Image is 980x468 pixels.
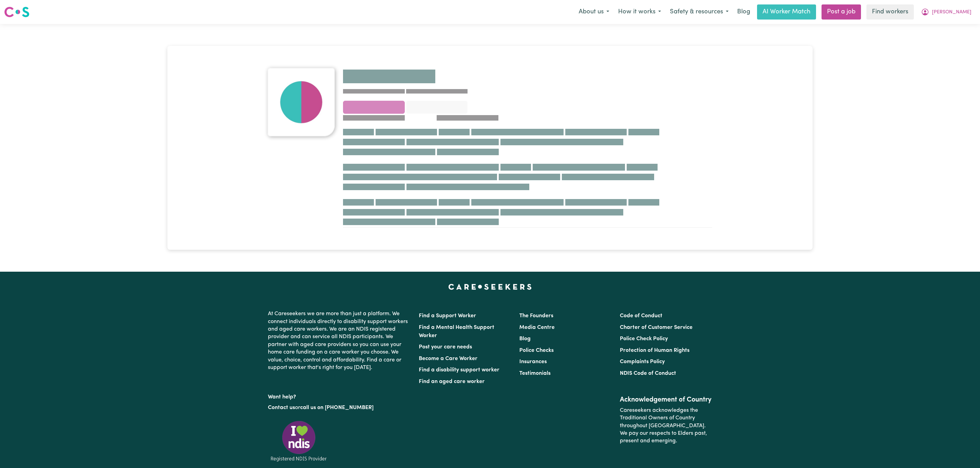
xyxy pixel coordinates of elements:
[620,348,689,353] a: Protection of Human Rights
[419,367,499,373] a: Find a disability support worker
[268,307,411,374] p: At Careseekers we are more than just a platform. We connect individuals directly to disability su...
[757,4,816,20] a: AI Worker Match
[519,313,553,319] a: The Founders
[419,344,472,350] a: Post your care needs
[822,4,861,20] a: Post a job
[917,5,976,19] button: My Account
[519,336,531,342] a: Blog
[419,313,476,319] a: Find a Support Worker
[620,325,693,330] a: Charter of Customer Service
[620,404,712,448] p: Careseekers acknowledges the Traditional Owners of Country throughout [GEOGRAPHIC_DATA]. We pay o...
[614,5,665,19] button: How it works
[519,325,555,330] a: Media Centre
[268,401,411,414] p: or
[620,371,676,376] a: NDIS Code of Conduct
[665,5,733,19] button: Safety & resources
[300,405,374,410] a: call us on [PHONE_NUMBER]
[419,379,485,384] a: Find an aged care worker
[519,359,547,365] a: Insurances
[574,5,614,19] button: About us
[733,4,754,20] a: Blog
[268,405,295,410] a: Contact us
[448,284,532,290] a: Careseekers home page
[519,348,554,353] a: Police Checks
[419,356,477,361] a: Become a Care Worker
[932,9,971,16] span: [PERSON_NAME]
[620,396,712,404] h2: Acknowledgement of Country
[268,420,330,463] img: Registered NDIS provider
[4,4,29,20] a: Careseekers logo
[866,4,914,20] a: Find workers
[620,336,668,342] a: Police Check Policy
[620,359,665,365] a: Complaints Policy
[268,391,411,401] p: Want help?
[419,325,494,338] a: Find a Mental Health Support Worker
[4,6,29,18] img: Careseekers logo
[519,371,551,376] a: Testimonials
[620,313,662,319] a: Code of Conduct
